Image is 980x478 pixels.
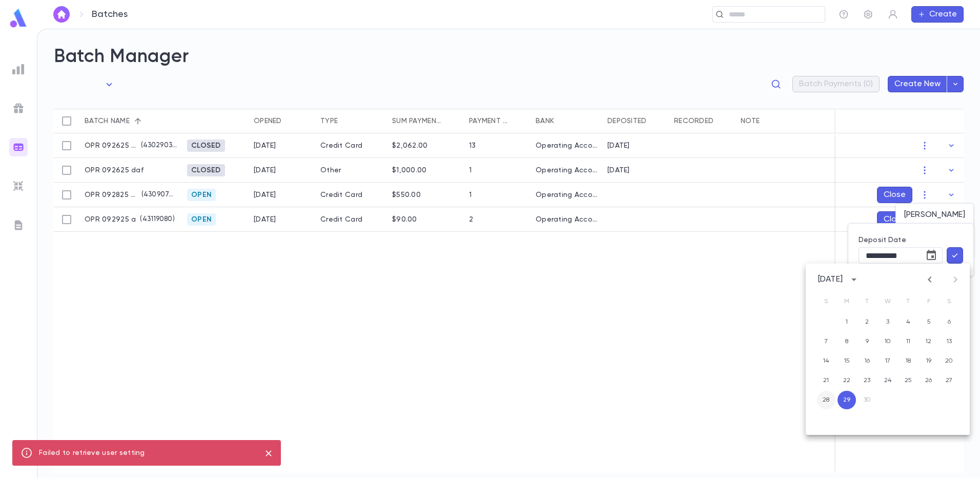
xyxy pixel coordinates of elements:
[817,371,835,390] button: 21
[940,291,958,312] span: Saturday
[858,332,876,351] button: 9
[922,271,938,288] button: Previous month
[838,352,856,370] button: 15
[838,371,856,390] button: 22
[879,371,897,390] button: 24
[858,313,876,331] button: 2
[858,371,876,390] button: 23
[920,291,938,312] span: Friday
[940,352,958,370] button: 20
[838,313,856,331] button: 1
[879,352,897,370] button: 17
[817,391,835,409] button: 28
[260,445,277,462] button: close
[920,352,938,370] button: 19
[817,291,835,312] span: Sunday
[817,332,835,351] button: 7
[817,352,835,370] button: 14
[39,443,145,463] div: Failed to retrieve user setting
[920,313,938,331] button: 5
[920,332,938,351] button: 12
[899,352,917,370] button: 18
[858,291,876,312] span: Tuesday
[899,332,917,351] button: 11
[858,352,876,370] button: 16
[940,332,958,351] button: 13
[920,371,938,390] button: 26
[899,313,917,331] button: 4
[838,332,856,351] button: 8
[838,391,856,409] button: 29
[899,371,917,390] button: 25
[818,274,843,285] div: [DATE]
[940,313,958,331] button: 6
[879,332,897,351] button: 10
[879,313,897,331] button: 3
[838,291,856,312] span: Monday
[879,291,897,312] span: Wednesday
[940,371,958,390] button: 27
[899,291,917,312] span: Thursday
[846,271,862,288] button: calendar view is open, switch to year view
[859,236,943,244] label: Deposit Date
[921,245,942,266] button: Choose date, selected date is Sep 29, 2025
